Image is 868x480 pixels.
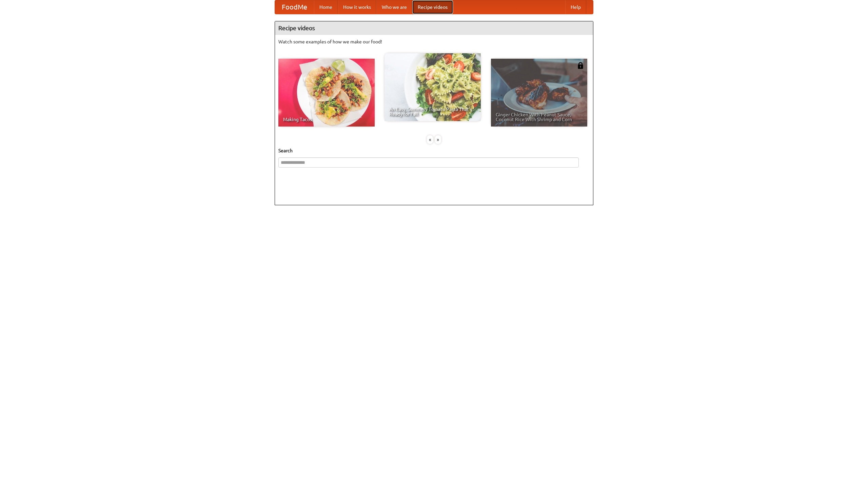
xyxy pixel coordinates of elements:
a: Making Tacos [278,59,375,127]
h4: Recipe videos [275,21,593,35]
span: Making Tacos [283,117,370,122]
h5: Search [278,147,590,154]
p: Watch some examples of how we make our food! [278,38,590,45]
a: Who we are [376,0,412,14]
img: 483408.png [577,62,584,69]
a: Help [565,0,586,14]
a: An Easy, Summery Tomato Pasta That's Ready for Fall [384,53,481,121]
span: An Easy, Summery Tomato Pasta That's Ready for Fall [389,107,476,116]
a: FoodMe [275,0,314,14]
a: How it works [338,0,376,14]
a: Home [314,0,338,14]
div: » [435,135,441,144]
div: « [427,135,433,144]
a: Recipe videos [412,0,453,14]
